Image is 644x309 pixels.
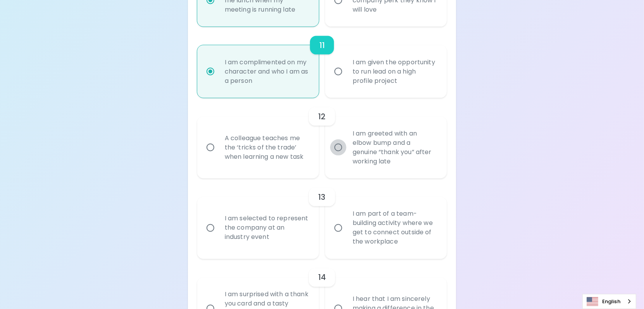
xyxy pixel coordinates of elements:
div: choice-group-check [197,98,447,179]
h6: 13 [318,191,325,203]
div: A colleague teaches me the ‘tricks of the trade’ when learning a new task [219,124,315,171]
div: I am given the opportunity to run lead on a high profile project [346,48,443,95]
div: choice-group-check [197,27,447,98]
h6: 14 [318,271,326,284]
h6: 12 [318,110,325,123]
div: Language [582,294,636,309]
div: choice-group-check [197,179,447,259]
div: I am part of a team-building activity where we get to connect outside of the workplace [346,200,443,256]
aside: Language selected: English [582,294,636,309]
div: I am greeted with an elbow bump and a genuine “thank you” after working late [346,120,443,175]
div: I am complimented on my character and who I am as a person [219,48,315,95]
a: English [583,294,636,309]
h6: 11 [319,39,325,51]
div: I am selected to represent the company at an industry event [219,205,315,251]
